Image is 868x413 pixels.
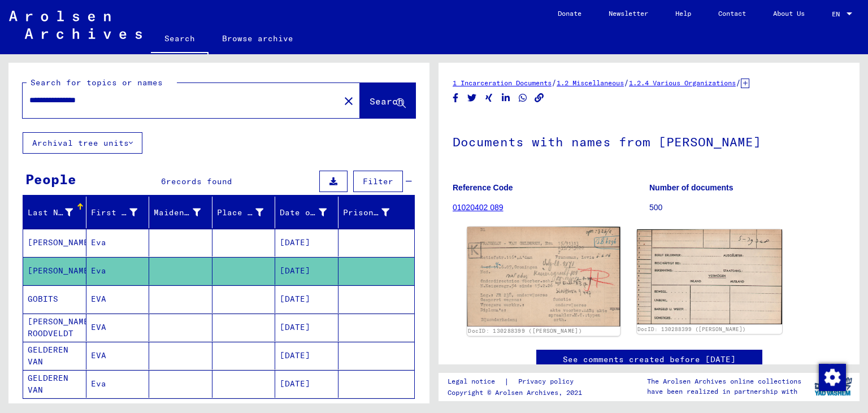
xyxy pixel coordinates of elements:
[509,376,587,388] a: Privacy policy
[86,314,150,341] mat-cell: EVA
[209,25,307,52] a: Browse archive
[166,176,232,186] span: records found
[154,207,201,219] div: Maiden Name
[86,197,150,228] mat-header-cell: First Name
[280,207,327,219] div: Date of Birth
[91,207,138,219] div: First Name
[448,388,587,398] p: Copyright © Arolsen Archives, 2021
[23,197,86,228] mat-header-cell: Last Name
[342,94,355,108] mat-icon: close
[25,169,76,189] div: People
[649,183,734,192] b: Number of documents
[212,197,276,228] mat-header-cell: Place of Birth
[466,91,478,105] button: Share on Twitter
[86,285,150,313] mat-cell: EVA
[468,328,582,335] a: DocID: 130288399 ([PERSON_NAME])
[337,89,360,112] button: Clear
[448,376,504,388] a: Legal notice
[338,197,415,228] mat-header-cell: Prisoner #
[624,77,629,88] span: /
[533,91,545,105] button: Copy link
[647,376,801,386] p: The Arolsen Archives online collections
[453,183,513,192] b: Reference Code
[637,229,783,324] img: 002.jpg
[23,370,86,398] mat-cell: VAN GELDEREN VAN ZWANENBURG
[467,227,620,327] img: 001.jpg
[86,257,150,285] mat-cell: Eva
[563,354,736,366] a: See comments created before [DATE]
[23,342,86,369] mat-cell: VAN GELDEREN VAN ZWANENBURG
[275,229,338,257] mat-cell: [DATE]
[453,116,845,166] h1: Documents with names from [PERSON_NAME]
[647,386,801,397] p: have been realized in partnership with
[28,207,73,219] div: Last Name
[637,326,746,332] a: DocID: 130288399 ([PERSON_NAME])
[557,79,624,87] a: 1.2 Miscellaneous
[649,202,845,214] p: 500
[23,229,86,257] mat-cell: [PERSON_NAME]
[483,91,495,105] button: Share on Xing
[23,257,86,285] mat-cell: [PERSON_NAME]
[552,77,557,88] span: /
[353,171,403,192] button: Filter
[217,203,278,221] div: Place of Birth
[23,314,86,341] mat-cell: [PERSON_NAME] ROODVELDT
[343,207,390,219] div: Prisoner #
[629,79,736,87] a: 1.2.4 Various Organizations
[450,91,462,105] button: Share on Facebook
[23,132,142,154] button: Archival tree units
[31,77,163,88] mat-label: Search for topics or names
[736,77,741,88] span: /
[363,176,393,186] span: Filter
[86,229,150,257] mat-cell: Eva
[812,372,854,401] img: yv_logo.png
[500,91,512,105] button: Share on LinkedIn
[453,203,504,212] a: 01020402 089
[151,25,209,54] a: Search
[517,91,529,105] button: Share on WhatsApp
[86,342,150,369] mat-cell: EVA
[343,203,404,221] div: Prisoner #
[448,376,587,388] div: |
[161,176,166,186] span: 6
[9,11,142,39] img: Arolsen_neg.svg
[819,364,846,391] img: Change consent
[275,342,338,369] mat-cell: [DATE]
[149,197,212,228] mat-header-cell: Maiden Name
[370,95,403,107] span: Search
[91,203,152,221] div: First Name
[275,257,338,285] mat-cell: [DATE]
[360,83,415,118] button: Search
[275,314,338,341] mat-cell: [DATE]
[453,79,552,87] a: 1 Incarceration Documents
[217,207,264,219] div: Place of Birth
[86,370,150,398] mat-cell: Eva
[275,197,338,228] mat-header-cell: Date of Birth
[275,285,338,313] mat-cell: [DATE]
[23,285,86,313] mat-cell: GOBITS
[832,10,844,18] span: EN
[275,370,338,398] mat-cell: [DATE]
[280,203,341,221] div: Date of Birth
[28,203,87,221] div: Last Name
[154,203,215,221] div: Maiden Name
